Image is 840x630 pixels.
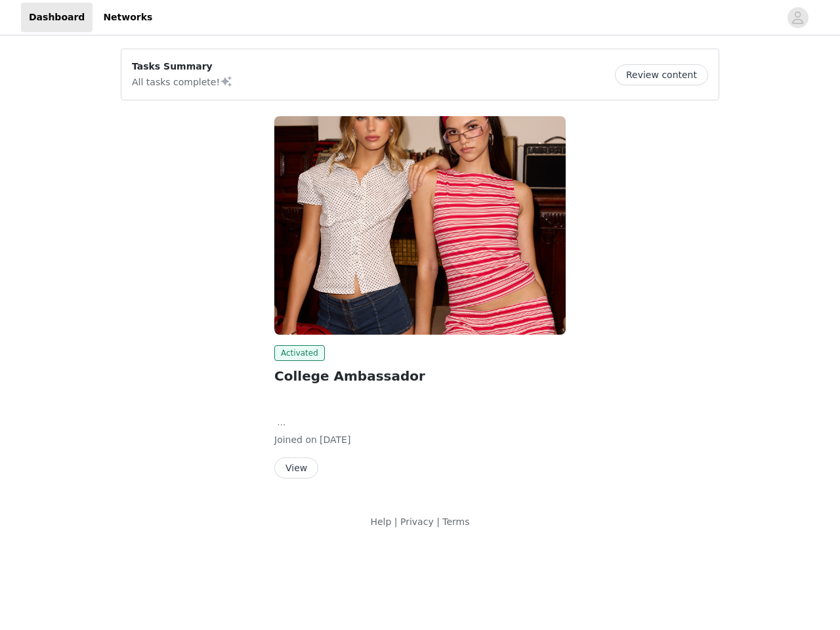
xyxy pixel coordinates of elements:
[320,434,350,445] span: [DATE]
[132,60,233,73] p: Tasks Summary
[791,7,804,28] div: avatar
[21,3,93,32] a: Dashboard
[400,516,434,527] a: Privacy
[274,116,566,335] img: Edikted
[274,345,325,361] span: Activated
[394,516,398,527] span: |
[274,366,566,386] h2: College Ambassador
[615,64,708,85] button: Review content
[274,434,317,445] span: Joined on
[132,73,233,89] p: All tasks complete!
[95,3,160,32] a: Networks
[274,457,318,478] button: View
[436,516,440,527] span: |
[442,516,469,527] a: Terms
[274,463,318,473] a: View
[370,516,391,527] a: Help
